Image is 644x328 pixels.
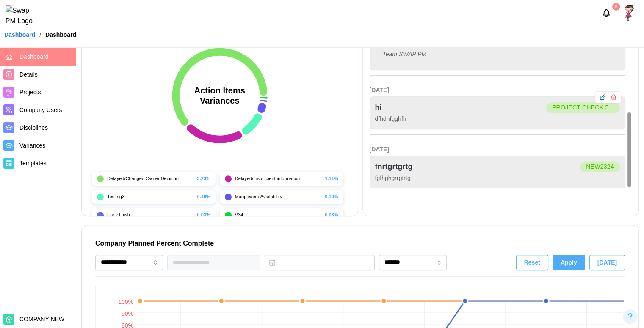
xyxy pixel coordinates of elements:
div: 1.11% [325,175,338,182]
span: Details [19,71,38,78]
button: Edit announcement [598,93,607,102]
div: Early finish [107,211,194,219]
span: Disciplines [19,124,48,131]
div: 90 % [122,309,133,319]
span: COMPANY NEW [19,316,64,323]
button: [DATE] [589,255,625,270]
div: dfhdhfgghfh [375,115,620,124]
div: [DATE] [370,145,626,154]
div: Delayed/Changed Owner Decision [107,175,194,182]
button: Apply [553,255,585,270]
div: 0.03% [197,211,210,219]
div: Testing3 [107,193,194,200]
a: Dashboard [4,32,35,38]
div: 0.49% [197,193,210,200]
p: — Team SWAP PM [375,50,620,59]
div: hi [375,102,382,114]
div: fnrtgrtgrtg [375,161,413,173]
button: Reset [516,255,548,270]
img: depositphotos_122830654-stock-illustration-little-girl-cute-character.jpg [621,5,637,21]
span: Reset [524,255,540,270]
div: 0.03% [325,211,338,219]
div: Delayed/Insufficient information [235,175,322,182]
span: Company Users [19,107,62,113]
div: [DATE] [370,86,626,95]
div: new2324 [586,162,614,172]
span: Templates [19,160,47,167]
button: Delete announcement [609,93,618,102]
img: Swap PM Logo [6,5,40,27]
div: 3.23% [197,175,210,182]
h2: Company Planned Percent Complete [95,239,625,248]
div: 8 [612,3,620,11]
div: Manpower / Availability [235,193,322,200]
div: fgfhghgrrgtrtg [375,174,620,183]
a: SShetty platform admin [621,5,637,21]
div: Dashboard [45,32,76,38]
span: [DATE] [597,255,617,270]
span: Projects [19,89,41,96]
div: Project check 5... [552,103,614,112]
span: Variances [19,142,45,149]
div: V34 [235,211,322,219]
div: 100 % [118,298,133,307]
button: Notifications [599,6,614,20]
div: 0.19% [325,193,338,200]
span: Apply [561,255,577,270]
div: / [39,32,41,38]
span: Dashboard [19,53,49,60]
